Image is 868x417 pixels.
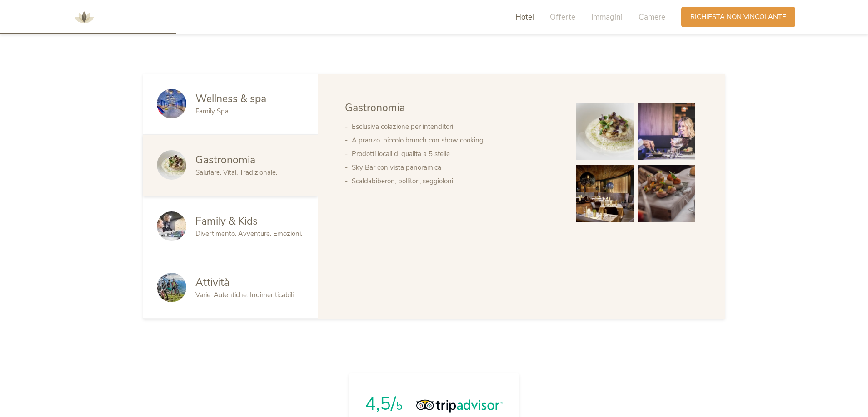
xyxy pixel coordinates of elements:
[195,153,255,167] span: Gastronomia
[591,12,623,22] span: Immagini
[70,14,98,20] a: AMONTI & LUNARIS Wellnessresort
[70,4,98,31] img: AMONTI & LUNARIS Wellnessresort
[352,147,558,161] li: Prodotti locali di qualità a 5 stelle
[195,229,302,238] span: Divertimento. Avventure. Emozioni.
[639,12,665,22] span: Camere
[690,12,786,22] span: Richiesta non vincolante
[195,214,258,228] span: Family & Kids
[515,12,534,22] span: Hotel
[345,101,405,115] span: Gastronomia
[352,161,558,174] li: Sky Bar con vista panoramica
[195,107,229,116] span: Family Spa
[195,275,229,289] span: Attività
[365,392,396,416] span: 4,5/
[416,399,503,413] img: Tripadvisor
[195,92,266,106] span: Wellness & spa
[195,168,277,177] span: Salutare. Vital. Tradizionale.
[550,12,575,22] span: Offerte
[352,120,558,133] li: Esclusiva colazione per intenditori
[352,133,558,147] li: A pranzo: piccolo brunch con show cooking
[195,290,295,299] span: Varie. Autentiche. Indimenticabili.
[396,398,403,414] span: 5
[352,174,558,188] li: Scaldabiberon, bollitori, seggioloni…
